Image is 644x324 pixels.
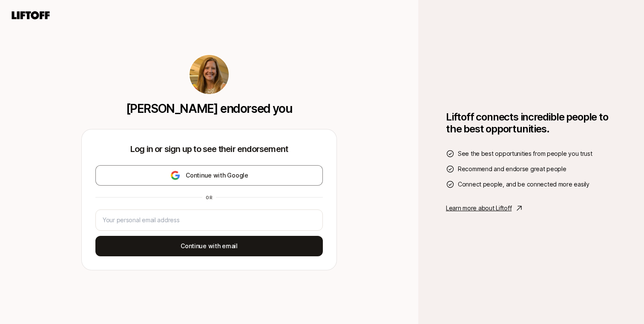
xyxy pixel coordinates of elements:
[446,203,616,213] a: Learn more about Liftoff
[126,102,293,115] p: [PERSON_NAME] endorsed you
[95,143,323,155] p: Log in or sign up to see their endorsement
[103,215,316,225] input: Your personal email address
[170,170,181,181] img: google-logo
[458,149,592,159] span: See the best opportunities from people you trust
[95,165,323,186] button: Continue with Google
[446,203,512,213] p: Learn more about Liftoff
[190,55,229,94] img: 51df712d_3d1e_4cd3_81be_ad2d4a32c205.jpg
[458,179,589,189] span: Connect people, and be connected more easily
[458,164,566,174] span: Recommend and endorse great people
[446,111,616,135] h1: Liftoff connects incredible people to the best opportunities.
[95,236,323,256] button: Continue with email
[202,194,216,201] div: or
